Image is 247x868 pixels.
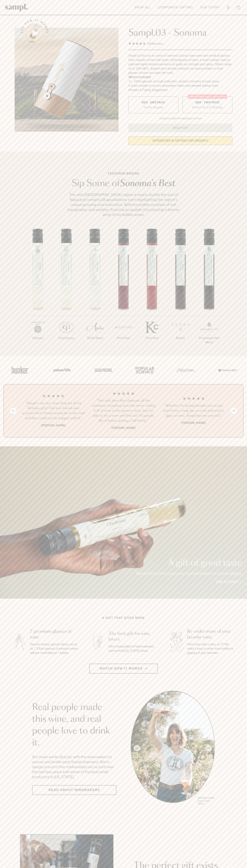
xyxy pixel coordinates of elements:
p: Merlot [166,336,195,340]
h3: The best gift for wine lovers [109,631,157,642]
li: Recipes & Pairing Suggestions [128,88,232,92]
div: slide 1 [131,691,215,806]
div: Sampl.03 lets you try some of Sonoma County's best wine from small producers. Each capsule comes ... [128,54,232,75]
img: Artboard_5_7fdae55a-36fd-43f7-8bfd-f74a06a2878e_x450.png [92,362,114,378]
p: Pinot Noir [109,336,138,340]
button: Next slide [231,408,237,414]
a: Read about Winemakers [32,785,116,795]
img: Artboard_6_04f9a106-072f-468a-bdd7-f11783b05722_x450.png [51,362,72,378]
span: Reviews [152,42,163,45]
h3: “Sampl is my one-stop shop for all my birthday gifts! Our best friends just received their Sampl ... [21,401,86,421]
p: Gift a tasting flight of hand-selected, hard-to-find [US_STATE] wines. [109,644,157,653]
p: Our team works directly with the winemakers to source and bottle each Sampl shipment. We’re deepl... [32,754,116,779]
img: Sampl logo [5,4,28,11]
li: 6 / 7 [166,229,195,352]
em: Sonoma's Best [120,179,175,188]
p: Fall in love with a wine, or 7? We make it easy to order more bottles or glasses of your favorites. [187,642,236,655]
p: Featured Region [66,171,181,176]
h2: A gift that gives more [102,616,145,620]
h3: 7 premium glasses of wine [30,629,79,640]
span: $55 - One Pack [142,101,165,104]
strong: What’s Included: [128,76,151,79]
a: Our Story [198,4,221,11]
span: 140 [147,42,152,45]
li: 3 / 4 [161,391,226,430]
li: Christmas Sale Pricing Shown In Cart [157,117,203,120]
p: Chardonnay [52,336,81,340]
ul: carousel [131,691,215,806]
a: Corporate Gifting [156,4,195,11]
p: Proprietary Red Blend [195,336,223,345]
img: Artboard_3_0b291449-6e8c-4d07-b2c2-3f3601a19cd1_x450.png [175,362,196,378]
li: 2 / 4 [91,391,156,430]
p: Sampl's tasting capsule allows you to try 7 100ml glasses of premium wines without committing to ... [30,642,79,655]
b: [PERSON_NAME] [182,421,206,425]
li: 1 / 4 [21,391,86,430]
a: Shop All [133,4,153,11]
button: Previous slide [10,408,16,414]
img: Artboard_7_5b34974b-f019-449e-91fb-745f8d0877ee_x450.png [216,362,238,378]
div: Christmas SALE! Save 20% [188,94,227,99]
li: 4 / 7 [109,229,138,352]
p: A gift of good taste [135,559,242,567]
b: [PERSON_NAME] [111,426,136,430]
b: [PERSON_NAME] [41,424,65,427]
h3: Re-order more of your favorite wine [187,629,236,640]
h1: Sampl.03 - Sonoma [128,28,232,38]
h2: Real people made this wine, and real people love to drink it. [32,702,116,749]
p: [PERSON_NAME] Sutro, Sutro Wines [198,797,215,805]
img: Artboard_4_28b4d326-c26e-48f9-9c80-911f17d6414e_x450.png [133,362,155,378]
li: 7 / 7 [195,229,223,356]
h3: “Whether I'm having friends over or just tired from a long day at work and need a glass of wine, ... [161,403,226,418]
p: The vast [GEOGRAPHIC_DATA] region is nearly double the size of Napa and contains 18 appellations,... [66,192,181,217]
li: A smart coaster to access winemaker videos and detailed tasting notes. [128,84,232,88]
p: Albarino [24,336,52,340]
li: 5 / 7 [138,229,166,352]
li: 3 / 7 [81,229,109,352]
button: See how it works [25,23,45,43]
h3: “Not only does this eliminate all the confusion of picking from the never ending wall of wine in ... [91,398,156,423]
li: 1 / 7 [24,229,52,352]
img: Artboard_1_c8cd28af-0030-4af1-819c-248e302c7f06_x450.png [9,362,31,378]
p: The perfect gift for everyone from wine lovers to casual sippers. [135,571,242,576]
a: Add to cart [216,580,242,584]
li: 2 / 7 [52,229,81,352]
div: 140Reviews [128,41,163,46]
p: Pinot Noir [138,336,166,340]
small: Perfect For 2-4 Tastings [192,105,223,109]
a: interested in gifting for groups? [128,136,232,145]
button: Watch how it works [89,664,158,674]
li: 7x - 100ml glasses of small production, premium Sonoma County wines [128,79,232,84]
small: Try the Capsule [143,105,163,109]
button: Sold Out [128,124,232,132]
h2: Sip Some of [66,179,181,188]
img: Sampl.03 - Sonoma [15,28,119,132]
p: White Blend [81,336,109,340]
span: $88 - Two Pack [195,101,220,104]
